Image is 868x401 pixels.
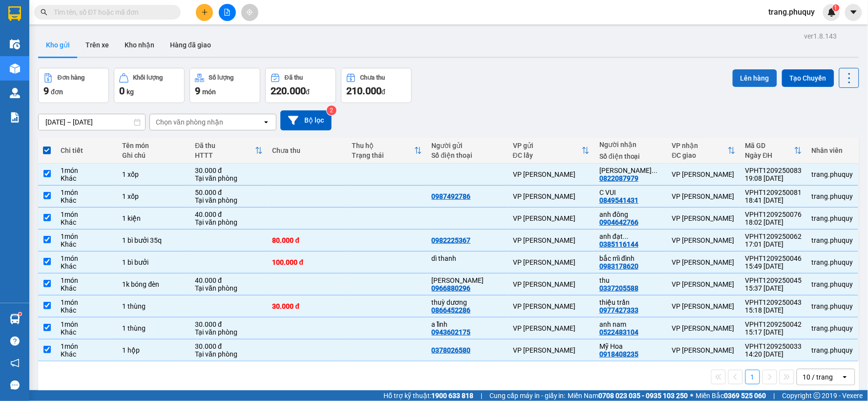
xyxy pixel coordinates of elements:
[599,284,638,292] div: 0337205588
[431,392,473,400] strong: 1900 633 818
[432,284,471,292] div: 0966880296
[432,192,471,200] div: 0987492786
[513,346,590,354] div: VP [PERSON_NAME]
[745,276,802,284] div: VPHT1209250045
[513,280,590,288] div: VP [PERSON_NAME]
[190,68,260,103] button: Số lượng9món
[652,167,657,174] span: ...
[745,254,802,262] div: VPHT1209250046
[195,276,262,284] div: 40.000 đ
[122,302,185,310] div: 1 thùng
[745,284,802,292] div: 15:37 [DATE]
[122,324,185,332] div: 1 thùng
[201,9,208,16] span: plus
[202,88,216,96] span: món
[122,151,185,159] div: Ghi chú
[804,31,837,42] div: ver 1.8.143
[360,74,385,81] div: Chưa thu
[195,142,254,149] div: Đã thu
[745,167,802,174] div: VPHT1209250083
[833,4,840,11] sup: 1
[61,306,112,314] div: Khác
[834,4,838,11] span: 1
[672,258,736,266] div: VP [PERSON_NAME]
[432,276,503,284] div: văn cường
[672,151,728,159] div: ĐC giao
[61,262,112,270] div: Khác
[814,392,821,399] span: copyright
[774,390,775,401] span: |
[61,350,112,358] div: Khác
[122,192,185,200] div: 1 xốp
[432,142,503,149] div: Người gửi
[61,211,112,218] div: 1 món
[43,85,49,97] span: 9
[122,142,185,149] div: Tên món
[38,68,109,103] button: Đơn hàng9đơn
[745,262,802,270] div: 15:49 [DATE]
[271,85,306,97] span: 220.000
[352,151,414,159] div: Trạng thái
[122,236,185,244] div: 1 bì bưởi 35q
[10,380,20,390] span: message
[812,147,853,154] div: Nhân viên
[745,218,802,226] div: 18:02 [DATE]
[195,196,262,204] div: Tại văn phòng
[61,240,112,248] div: Khác
[61,254,112,262] div: 1 món
[513,258,590,266] div: VP [PERSON_NAME]
[568,390,688,401] span: Miền Nam
[39,114,145,130] input: Select a date range.
[383,390,473,401] span: Hỗ trợ kỹ thuật:
[51,88,63,96] span: đơn
[599,298,662,306] div: thiệu trần
[352,142,414,149] div: Thu hộ
[262,118,270,126] svg: open
[61,218,112,226] div: Khác
[745,151,794,159] div: Ngày ĐH
[122,214,185,222] div: 1 kiện
[61,284,112,292] div: Khác
[122,258,185,266] div: 1 bì bưởi
[599,218,638,226] div: 0904642766
[381,88,385,96] span: đ
[195,350,262,358] div: Tại văn phòng
[745,189,802,196] div: VPHT1209250081
[61,189,112,196] div: 1 món
[599,211,662,218] div: anh đông
[508,138,594,164] th: Toggle SortBy
[114,68,185,103] button: Khối lượng0kg
[8,6,21,21] img: logo-vxr
[432,320,503,328] div: a lĩnh
[599,232,662,240] div: anh đạt 0901758288
[513,324,590,332] div: VP [PERSON_NAME]
[61,328,112,336] div: Khác
[10,88,20,98] img: warehouse-icon
[280,110,332,130] button: Bộ lọc
[241,4,258,21] button: aim
[195,189,262,196] div: 50.000 đ
[38,33,78,57] button: Kho gửi
[19,313,21,316] sup: 1
[195,211,262,218] div: 40.000 đ
[761,6,823,18] span: trang.phuquy
[672,192,736,200] div: VP [PERSON_NAME]
[219,4,236,21] button: file-add
[672,170,736,178] div: VP [PERSON_NAME]
[209,74,234,81] div: Số lượng
[61,174,112,182] div: Khác
[672,346,736,354] div: VP [PERSON_NAME]
[845,4,862,21] button: caret-down
[273,236,342,244] div: 80.000 đ
[812,346,853,354] div: trang.phuquy
[265,68,336,103] button: Đã thu220.000đ
[61,298,112,306] div: 1 món
[513,151,582,159] div: ĐC lấy
[61,232,112,240] div: 1 món
[78,33,117,57] button: Trên xe
[58,74,85,81] div: Đơn hàng
[195,342,262,350] div: 30.000 đ
[122,280,185,288] div: 1k bóng đèn
[745,240,802,248] div: 17:01 [DATE]
[672,280,736,288] div: VP [PERSON_NAME]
